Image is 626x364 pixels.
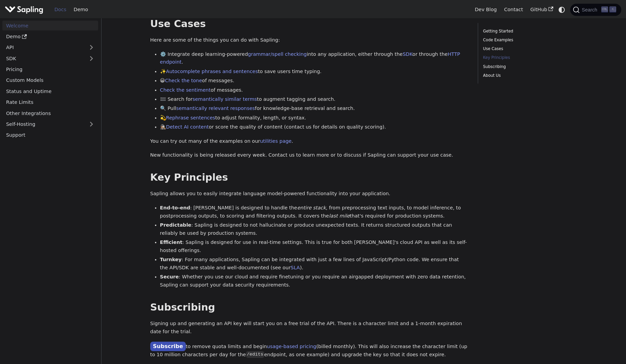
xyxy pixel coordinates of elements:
[471,4,500,15] a: Dev Blog
[248,51,307,57] a: grammar/spell checking
[150,18,468,30] h2: Use Cases
[160,51,460,65] a: HTTP endpoint
[570,4,621,16] button: Search (Ctrl+K)
[160,68,468,76] li: ✨ to save users time typing.
[193,96,257,102] a: semantically similar terms
[85,43,98,52] button: Expand sidebar category 'API'
[160,105,468,113] li: 🔍 Pull for knowledge-base retrieval and search.
[160,257,182,262] strong: Turnkey
[297,205,326,210] em: entire stack
[2,119,98,129] a: Self-Hosting
[483,46,575,52] a: Use Cases
[160,222,192,228] strong: Predictable
[150,342,186,351] a: Subscribe
[160,204,468,220] li: : [PERSON_NAME] is designed to handle the , from preprocessing text inputs, to model inference, t...
[160,221,468,237] li: : Sapling is designed to not hallucinate or produce unexpected texts. It returns structured outpu...
[150,151,468,159] p: New functionality is being released every week. Contact us to learn more or to discuss if Sapling...
[166,115,215,120] a: Rephrase sentences
[2,97,98,107] a: Rate Limits
[150,172,468,184] h2: Key Principles
[500,4,527,15] a: Contact
[150,137,468,145] p: You can try out many of the examples on our .
[267,344,316,349] a: usage-based pricing
[483,72,575,79] a: About Us
[160,86,468,94] li: of messages.
[150,320,468,336] p: Signing up and generating an API key will start you on a free trial of the API. There is a charac...
[160,77,468,85] li: 😀 of messages.
[483,37,575,43] a: Code Examples
[160,273,468,289] li: : Whether you use our cloud and require finetuning or you require an airgapped deployment with ze...
[609,6,616,13] kbd: K
[166,69,258,74] a: Autocomplete phrases and sentences
[150,190,468,198] p: Sapling allows you to easily integrate language model-powered functionality into your application.
[160,238,468,255] li: : Sapling is designed for use in real-time settings. This is true for both [PERSON_NAME]'s cloud ...
[2,108,98,118] a: Other Integrations
[176,106,255,111] a: semantically relevant responses
[2,130,98,140] a: Support
[150,301,468,314] h2: Subscribing
[160,95,468,104] li: 🟰 Search for to augment tagging and search.
[160,256,468,272] li: : For many applications, Sapling can be integrated with just a few lines of JavaScript/Python cod...
[483,64,575,70] a: Subscribing
[5,5,43,15] img: Sapling.ai
[2,53,85,63] a: SDK
[160,123,468,131] li: 🕵🏽‍♀️ or score the quality of content (contact us for details on quality scoring).
[2,86,98,96] a: Status and Uptime
[160,205,190,210] strong: End-to-end
[527,4,557,15] a: GitHub
[85,53,98,63] button: Expand sidebar category 'SDK'
[2,32,98,42] a: Demo
[160,114,468,122] li: 💫 to adjust formality, length, or syntax.
[246,351,264,358] code: /edits
[483,54,575,61] a: Key Principles
[160,50,468,67] li: ⚙️ Integrate deep learning-powered into any application, either through the or through the .
[70,4,92,15] a: Demo
[260,138,291,144] a: utilities page
[150,36,468,44] p: Here are some of the things you can do with Sapling:
[557,5,567,15] button: Switch between dark and light mode (currently system mode)
[51,4,70,15] a: Docs
[329,213,350,219] em: last mile
[2,21,98,30] a: Welcome
[580,7,601,13] span: Search
[2,43,85,52] a: API
[403,51,412,57] a: SDK
[5,5,46,15] a: Sapling.ai
[165,78,202,83] a: Check the tone
[166,124,209,130] a: Detect AI content
[2,65,98,74] a: Pricing
[160,87,211,93] a: Check the sentiment
[2,75,98,85] a: Custom Models
[160,274,179,279] strong: Secure
[160,240,182,245] strong: Efficient
[483,28,575,35] a: Getting Started
[150,342,468,359] p: to remove quota limits and begin (billed monthly). This will also increase the character limit (u...
[291,265,300,270] a: SLA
